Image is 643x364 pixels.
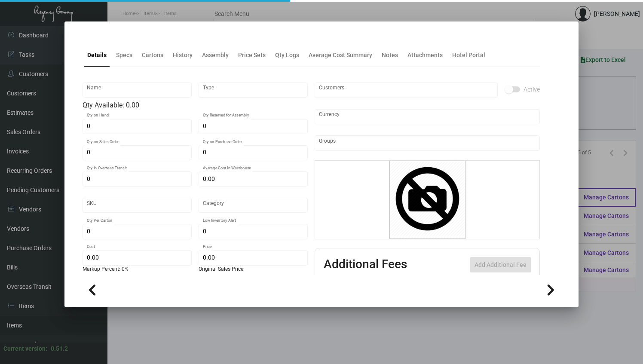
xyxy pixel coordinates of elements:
div: History [173,51,193,60]
div: Assembly [202,51,229,60]
input: Add new.. [319,140,535,147]
div: Current version: [3,344,47,353]
div: Qty Available: 0.00 [83,100,308,110]
div: Hotel Portal [452,51,485,60]
span: Add Additional Fee [475,261,527,268]
div: Qty Logs [275,51,299,60]
div: 0.51.2 [51,344,68,353]
div: Specs [116,51,132,60]
button: Add Additional Fee [470,257,531,272]
h2: Additional Fees [324,257,407,272]
span: Active [524,84,540,95]
input: Add new.. [319,87,493,94]
div: Average Cost Summary [309,51,372,60]
div: Price Sets [238,51,266,60]
div: Notes [382,51,398,60]
div: Attachments [407,51,443,60]
div: Cartons [142,51,163,60]
div: Details [87,51,107,60]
